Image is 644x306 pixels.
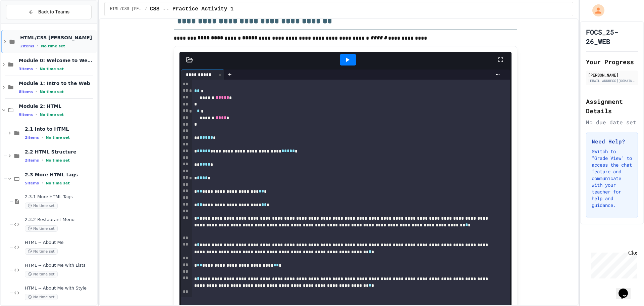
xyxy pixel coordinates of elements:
span: Back to Teams [38,8,69,15]
span: No time set [46,181,70,185]
h2: Your Progress [586,57,638,67]
iframe: chat widget [616,279,637,299]
span: Module 1: Intro to the Web [19,80,96,86]
span: 2.1 Into to HTML [25,126,96,132]
div: [EMAIL_ADDRESS][DOMAIN_NAME] [588,78,636,83]
span: No time set [25,203,58,209]
span: No time set [25,294,58,300]
span: HTML/CSS [PERSON_NAME] [20,35,96,41]
div: My Account [585,3,606,18]
h2: Assignment Details [586,97,638,116]
span: No time set [46,158,70,163]
span: 9 items [19,113,33,117]
h3: Need Help? [592,137,632,145]
span: No time set [25,248,58,255]
div: No due date set [586,118,638,126]
span: HTML/CSS Campbell [110,6,142,12]
span: 2 items [25,158,39,163]
span: • [36,112,37,117]
div: Chat with us now!Close [3,3,46,43]
span: 2 items [20,44,34,48]
span: No time set [40,90,64,94]
span: / [145,6,147,12]
span: • [42,135,43,140]
h1: FOCS_25-26_WEB [586,27,638,46]
span: HTML -- About Me [25,240,96,246]
span: 2.2 HTML Structure [25,149,96,155]
span: 2.3 More HTML tags [25,172,96,178]
span: Module 2: HTML [19,103,96,109]
button: Back to Teams [6,5,92,19]
span: • [37,43,38,49]
iframe: chat widget [588,250,637,278]
span: 2.3.2 Restaurant Menu [25,217,96,223]
span: • [42,180,43,186]
span: 2.3.1 More HTML Tags [25,194,96,200]
span: • [42,158,43,163]
span: 8 items [19,90,33,94]
span: Module 0: Welcome to Web Development [19,57,96,63]
span: 3 items [19,67,33,71]
span: 2 items [25,135,39,140]
span: CSS -- Practice Activity 1 [150,5,234,13]
span: • [36,66,37,72]
span: No time set [46,135,70,140]
span: • [36,89,37,94]
span: HTML -- About Me with Lists [25,263,96,268]
span: No time set [25,225,58,232]
div: [PERSON_NAME] [588,72,636,78]
p: Switch to "Grade View" to access the chat feature and communicate with your teacher for help and ... [592,148,632,209]
span: 5 items [25,181,39,185]
span: HTML -- About Me with Style [25,286,96,291]
span: No time set [25,271,58,277]
span: No time set [41,44,65,48]
span: No time set [40,113,64,117]
span: No time set [40,67,64,71]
